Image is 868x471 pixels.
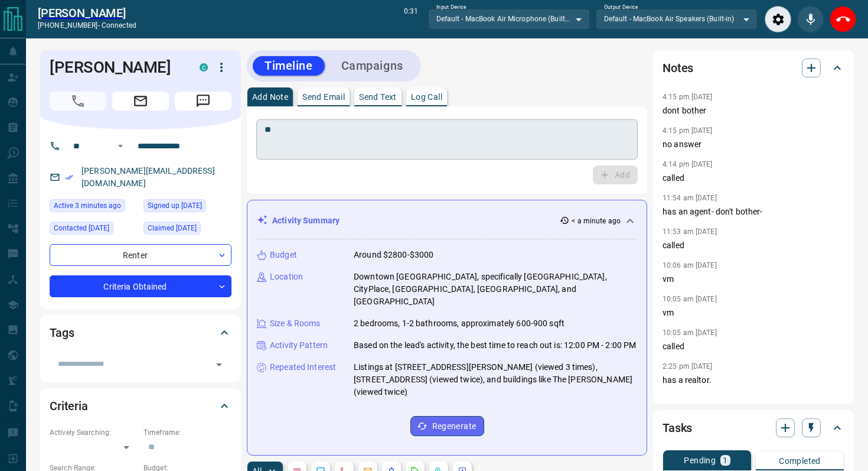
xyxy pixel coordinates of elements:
[211,356,227,373] button: Open
[663,295,717,303] p: 10:05 am [DATE]
[113,139,128,153] button: Open
[354,249,433,261] p: Around $2800-$3000
[663,396,717,404] p: 12:31 am [DATE]
[50,92,106,111] span: Call
[411,93,442,101] p: Log Call
[50,427,138,438] p: Actively Searching:
[257,210,637,232] div: Activity Summary< a minute ago
[663,329,717,337] p: 10:05 am [DATE]
[779,457,821,465] p: Completed
[200,63,208,72] div: condos.ca
[102,21,136,30] span: connected
[148,222,197,234] span: Claimed [DATE]
[270,317,321,330] p: Size & Rooms
[663,228,717,236] p: 11:53 am [DATE]
[663,340,844,353] p: called
[112,92,169,111] span: Email
[830,6,856,33] div: End Call
[765,6,791,33] div: Audio Settings
[54,200,121,212] span: Active 3 minutes ago
[663,307,844,319] p: vm
[81,166,215,188] a: [PERSON_NAME][EMAIL_ADDRESS][DOMAIN_NAME]
[38,20,136,31] p: [PHONE_NUMBER] -
[354,361,637,398] p: Listings at [STREET_ADDRESS][PERSON_NAME] (viewed 3 times), [STREET_ADDRESS] (viewed twice), and ...
[663,126,713,135] p: 4:15 pm [DATE]
[663,414,844,442] div: Tasks
[50,319,231,347] div: Tags
[797,6,824,33] div: Mute
[663,93,713,101] p: 4:15 pm [DATE]
[272,215,340,227] p: Activity Summary
[50,392,231,420] div: Criteria
[663,273,844,285] p: vm
[148,200,202,212] span: Signed up [DATE]
[663,172,844,184] p: called
[38,6,136,20] a: [PERSON_NAME]
[50,58,182,77] h1: [PERSON_NAME]
[270,249,297,261] p: Budget
[596,9,758,29] div: Default - MacBook Air Speakers (Built-in)
[572,216,621,226] p: < a minute ago
[663,261,717,269] p: 10:06 am [DATE]
[354,271,637,308] p: Downtown [GEOGRAPHIC_DATA], specifically [GEOGRAPHIC_DATA], CityPlace, [GEOGRAPHIC_DATA], [GEOGRA...
[175,92,231,111] span: Message
[723,456,727,464] p: 1
[252,93,288,101] p: Add Note
[270,339,328,352] p: Activity Pattern
[329,56,415,76] button: Campaigns
[143,199,231,216] div: Fri Dec 01 2023
[684,456,716,464] p: Pending
[354,339,636,352] p: Based on the lead's activity, the best time to reach out is: 12:00 PM - 2:00 PM
[404,6,418,33] p: 0:31
[50,222,138,238] div: Tue Sep 09 2025
[663,239,844,252] p: called
[663,160,713,168] p: 4:14 pm [DATE]
[65,173,73,181] svg: Email Verified
[143,222,231,238] div: Thu Mar 13 2025
[143,427,231,438] p: Timeframe:
[270,271,303,283] p: Location
[50,323,74,342] h2: Tags
[663,362,713,371] p: 2:25 pm [DATE]
[428,9,590,29] div: Default - MacBook Air Microphone (Built-in)
[50,199,138,216] div: Mon Sep 15 2025
[604,4,638,11] label: Output Device
[50,397,88,415] h2: Criteria
[50,244,231,266] div: Renter
[50,275,231,297] div: Criteria Obtained
[663,194,717,202] p: 11:54 am [DATE]
[663,105,844,117] p: dont bother
[663,54,844,82] div: Notes
[54,222,109,234] span: Contacted [DATE]
[354,317,564,330] p: 2 bedrooms, 1-2 bathrooms, approximately 600-900 sqft
[663,59,693,77] h2: Notes
[270,361,336,373] p: Repeated Interest
[436,4,466,11] label: Input Device
[663,418,692,437] h2: Tasks
[663,138,844,151] p: no answer
[663,374,844,386] p: has a realtor.
[410,416,484,436] button: Regenerate
[302,93,345,101] p: Send Email
[253,56,325,76] button: Timeline
[663,206,844,218] p: has an agent- don't bother-
[359,93,397,101] p: Send Text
